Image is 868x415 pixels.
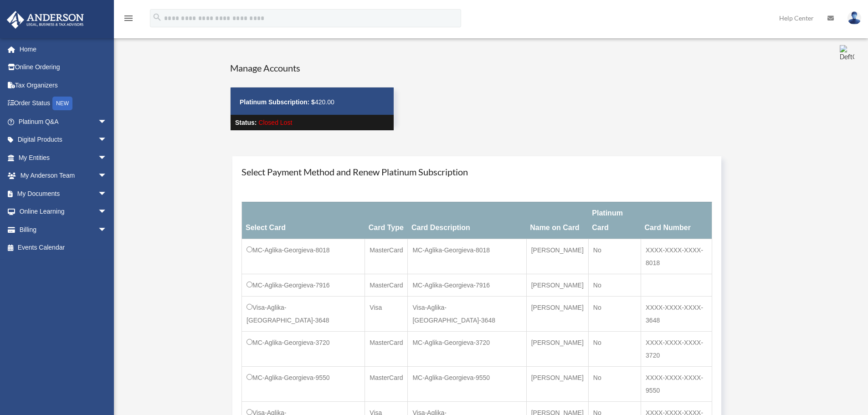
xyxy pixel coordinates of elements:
[526,366,588,401] td: [PERSON_NAME]
[526,202,588,239] th: Name on Card
[588,366,641,401] td: No
[408,296,526,331] td: Visa-Aglika-[GEOGRAPHIC_DATA]-3648
[230,61,394,74] h4: Manage Accounts
[242,274,365,296] td: MC-Aglika-Georgieva-7916
[6,113,121,131] a: Platinum Q&Aarrow_drop_down
[588,239,641,274] td: No
[588,296,641,331] td: No
[408,202,526,239] th: Card Description
[52,97,72,110] div: NEW
[641,331,712,366] td: XXXX-XXXX-XXXX-3720
[242,366,365,401] td: MC-Aglika-Georgieva-9550
[588,274,641,296] td: No
[526,239,588,274] td: [PERSON_NAME]
[123,13,134,24] i: menu
[98,149,116,167] span: arrow_drop_down
[641,202,712,239] th: Card Number
[641,239,712,274] td: XXXX-XXXX-XXXX-8018
[847,11,861,25] img: User Pic
[98,220,116,239] span: arrow_drop_down
[6,131,121,149] a: Digital Productsarrow_drop_down
[408,366,526,401] td: MC-Aglika-Georgieva-9550
[6,167,121,185] a: My Anderson Teamarrow_drop_down
[365,202,408,239] th: Card Type
[240,97,385,108] p: 420.00
[641,366,712,401] td: XXXX-XXXX-XXXX-9550
[4,11,87,29] img: Anderson Advisors Platinum Portal
[242,202,365,239] th: Select Card
[526,331,588,366] td: [PERSON_NAME]
[98,113,116,131] span: arrow_drop_down
[408,331,526,366] td: MC-Aglika-Georgieva-3720
[6,184,121,203] a: My Documentsarrow_drop_down
[408,239,526,274] td: MC-Aglika-Georgieva-8018
[365,239,408,274] td: MasterCard
[6,239,121,257] a: Events Calendar
[240,98,315,106] strong: Platinum Subscription: $
[152,12,162,22] i: search
[365,274,408,296] td: MasterCard
[6,76,121,94] a: Tax Organizers
[123,16,134,24] a: menu
[6,220,121,239] a: Billingarrow_drop_down
[98,131,116,149] span: arrow_drop_down
[242,296,365,331] td: Visa-Aglika-[GEOGRAPHIC_DATA]-3648
[6,149,121,167] a: My Entitiesarrow_drop_down
[6,94,121,113] a: Order StatusNEW
[526,296,588,331] td: [PERSON_NAME]
[588,331,641,366] td: No
[242,331,365,366] td: MC-Aglika-Georgieva-3720
[588,202,641,239] th: Platinum Card
[526,274,588,296] td: [PERSON_NAME]
[365,366,408,401] td: MasterCard
[6,203,121,221] a: Online Learningarrow_drop_down
[98,167,116,185] span: arrow_drop_down
[641,296,712,331] td: XXXX-XXXX-XXXX-3648
[241,165,712,178] h4: Select Payment Method and Renew Platinum Subscription
[365,331,408,366] td: MasterCard
[6,58,121,77] a: Online Ordering
[6,40,121,58] a: Home
[98,184,116,203] span: arrow_drop_down
[235,119,257,126] strong: Status:
[408,274,526,296] td: MC-Aglika-Georgieva-7916
[258,119,292,126] span: Closed Lost
[365,296,408,331] td: Visa
[242,239,365,274] td: MC-Aglika-Georgieva-8018
[98,203,116,221] span: arrow_drop_down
